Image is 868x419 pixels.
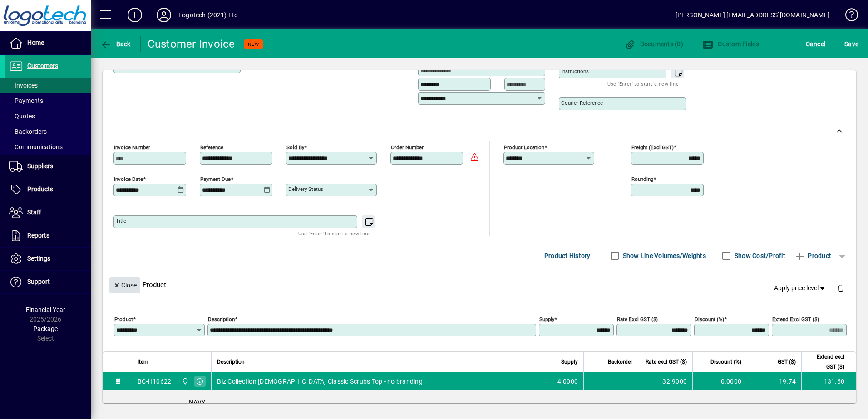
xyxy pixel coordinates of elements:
[5,201,91,224] a: Staff
[561,100,603,106] mat-label: Courier Reference
[113,278,137,293] span: Close
[844,37,858,51] span: ave
[561,68,589,74] mat-label: Instructions
[33,325,58,332] span: Package
[504,144,544,151] mat-label: Product location
[9,143,63,151] span: Communications
[98,36,133,52] button: Back
[138,357,148,367] span: Item
[148,37,235,51] div: Customer Invoice
[208,316,235,322] mat-label: Description
[179,376,190,386] span: Central
[149,7,178,23] button: Profile
[539,316,554,322] mat-label: Supply
[5,139,91,155] a: Communications
[770,280,830,297] button: Apply price level
[138,377,171,386] div: BC-H10622
[9,82,38,89] span: Invoices
[91,36,141,52] app-page-header-button: Back
[830,277,852,299] button: Delete
[5,248,91,270] a: Settings
[27,62,58,69] span: Customers
[27,39,44,46] span: Home
[5,78,91,93] a: Invoices
[107,281,143,289] app-page-header-button: Close
[790,248,836,264] button: Product
[120,7,149,23] button: Add
[103,268,856,301] div: Product
[774,283,827,293] span: Apply price level
[114,144,150,151] mat-label: Invoice number
[844,40,848,48] span: S
[608,357,632,367] span: Backorder
[391,144,424,151] mat-label: Order number
[644,377,687,386] div: 32.9000
[607,78,679,89] mat-hint: Use 'Enter' to start a new line
[27,209,41,216] span: Staff
[217,377,423,386] span: Biz Collection [DEMOGRAPHIC_DATA] Classic Scrubs Top - no branding
[27,162,53,170] span: Suppliers
[288,186,323,192] mat-label: Delivery status
[27,232,49,239] span: Reports
[794,248,831,263] span: Product
[700,36,762,52] button: Custom Fields
[5,93,91,108] a: Payments
[178,8,238,22] div: Logotech (2021) Ltd
[5,224,91,247] a: Reports
[621,251,706,260] label: Show Line Volumes/Weights
[9,112,35,120] span: Quotes
[830,284,852,292] app-page-header-button: Delete
[772,316,819,322] mat-label: Extend excl GST ($)
[5,32,91,54] a: Home
[631,176,653,182] mat-label: Rounding
[561,357,578,367] span: Supply
[557,377,578,386] span: 4.0000
[27,185,53,193] span: Products
[733,251,785,260] label: Show Cost/Profit
[5,271,91,293] a: Support
[286,144,304,151] mat-label: Sold by
[692,372,747,390] td: 0.0000
[541,248,594,264] button: Product History
[26,306,65,313] span: Financial Year
[710,357,741,367] span: Discount (%)
[5,124,91,139] a: Backorders
[747,372,801,390] td: 19.74
[27,255,50,262] span: Settings
[5,155,91,178] a: Suppliers
[544,248,591,263] span: Product History
[804,36,828,52] button: Cancel
[5,108,91,124] a: Quotes
[114,316,133,322] mat-label: Product
[200,176,231,182] mat-label: Payment due
[9,128,47,135] span: Backorders
[801,372,856,390] td: 131.60
[116,218,126,224] mat-label: Title
[807,352,844,372] span: Extend excl GST ($)
[838,2,857,31] a: Knowledge Base
[200,144,223,151] mat-label: Reference
[646,357,687,367] span: Rate excl GST ($)
[248,41,259,47] span: NEW
[695,316,724,322] mat-label: Discount (%)
[624,40,683,48] span: Documents (0)
[806,37,826,51] span: Cancel
[617,316,658,322] mat-label: Rate excl GST ($)
[622,36,686,52] button: Documents (0)
[114,176,143,182] mat-label: Invoice date
[27,278,50,285] span: Support
[9,97,43,104] span: Payments
[842,36,861,52] button: Save
[298,228,370,239] mat-hint: Use 'Enter' to start a new line
[702,40,759,48] span: Custom Fields
[217,357,245,367] span: Description
[5,178,91,201] a: Products
[100,40,131,48] span: Back
[109,277,140,293] button: Close
[676,8,829,22] div: [PERSON_NAME] [EMAIL_ADDRESS][DOMAIN_NAME]
[631,144,674,151] mat-label: Freight (excl GST)
[778,357,796,367] span: GST ($)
